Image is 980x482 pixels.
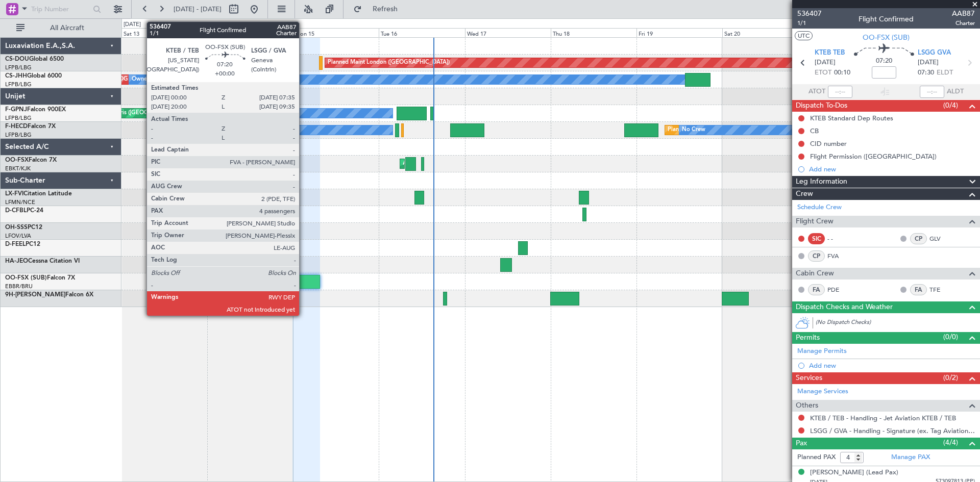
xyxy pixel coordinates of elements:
div: FA [910,284,927,295]
span: Flight Crew [796,216,834,227]
span: OH-SSS [5,224,28,231]
a: Manage PAX [891,452,930,463]
a: CS-DOUGlobal 6500 [5,56,64,62]
span: F-GPNJ [5,107,27,113]
span: [DATE] [815,58,836,68]
a: EBKT/KJK [5,165,31,172]
div: AOG Maint Paris ([GEOGRAPHIC_DATA]) [83,106,190,121]
span: (0/4) [943,100,958,111]
div: Owner [132,72,149,87]
a: LFOV/LVA [5,232,31,240]
div: [DATE] [124,20,141,29]
span: All Aircraft [27,24,108,32]
span: LX-FVI [5,191,23,197]
div: Thu 18 [551,28,636,37]
a: 9H-[PERSON_NAME]Falcon 6X [5,292,93,298]
div: AOG Maint Kortrijk-[GEOGRAPHIC_DATA] [403,156,514,171]
span: ALDT [947,87,964,97]
a: LFPB/LBG [5,114,32,122]
span: ETOT [815,68,831,78]
div: Add new [809,165,975,173]
a: TFE [929,285,952,294]
div: Wed 17 [465,28,551,37]
div: Flight Permission ([GEOGRAPHIC_DATA]) [810,152,937,161]
a: PDE [827,285,850,294]
div: No Crew [267,122,290,138]
span: Charter [952,19,975,28]
span: Crew [796,188,813,200]
span: Pax [796,438,807,449]
input: --:-- [828,86,852,98]
a: F-GPNJFalcon 900EX [5,107,66,113]
a: GLV [929,234,952,243]
span: HA-JEO [5,258,28,264]
span: 9H-[PERSON_NAME] [5,292,65,298]
div: SIC [808,233,825,244]
span: Cabin Crew [796,268,834,280]
a: CS-JHHGlobal 6000 [5,73,62,79]
div: KTEB Standard Dep Routes [810,114,893,122]
div: FA [808,284,825,295]
a: LFPB/LBG [5,81,32,88]
a: OH-SSSPC12 [5,224,42,231]
div: Planned Maint [GEOGRAPHIC_DATA] ([GEOGRAPHIC_DATA]) [668,122,828,138]
a: LFMN/NCE [5,198,35,206]
span: 07:20 [876,56,892,66]
div: No Crew [682,122,705,138]
div: No Crew [267,106,290,121]
a: D-FEELPC12 [5,241,40,247]
span: D-CFBL [5,208,27,214]
div: Flight Confirmed [859,14,914,24]
span: [DATE] - [DATE] [174,5,222,14]
a: OO-FSX (SUB)Falcon 7X [5,275,75,281]
span: 00:10 [834,68,850,78]
div: Fri 19 [636,28,722,37]
span: Services [796,372,822,384]
span: Refresh [364,6,407,13]
span: Others [796,400,818,412]
a: LFPB/LBG [5,64,32,71]
a: LSGG / GVA - Handling - Signature (ex. Tag Aviation) LSGG / GVA [810,426,975,435]
span: OO-FSX (SUB) [863,32,910,43]
a: Manage Services [797,387,848,397]
a: LX-FVICitation Latitude [5,191,72,197]
a: FVA [827,251,850,261]
div: Sat 20 [722,28,808,37]
button: Refresh [349,1,410,17]
span: F-HECD [5,123,28,130]
span: OO-FSX (SUB) [5,275,47,281]
div: (No Dispatch Checks) [816,318,980,329]
span: 07:30 [918,68,934,78]
span: ATOT [808,87,825,97]
div: Planned Maint London ([GEOGRAPHIC_DATA]) [328,55,450,70]
div: - - [827,234,850,243]
span: (0/2) [943,372,958,383]
div: CID number [810,139,847,148]
a: OO-FSXFalcon 7X [5,157,57,163]
span: 536407 [797,8,822,19]
span: Leg Information [796,176,847,188]
span: 1/1 [797,19,822,28]
input: Trip Number [31,2,90,17]
span: OO-FSX [5,157,29,163]
div: [PERSON_NAME] (Lead Pax) [810,468,898,478]
span: [DATE] [918,58,939,68]
span: LSGG GVA [918,48,951,58]
div: CP [808,250,825,262]
span: ELDT [937,68,953,78]
button: UTC [795,31,813,40]
span: Permits [796,332,820,344]
a: D-CFBLPC-24 [5,208,43,214]
span: KTEB TEB [815,48,845,58]
div: CB [810,126,819,135]
span: CS-JHH [5,73,27,79]
div: Sun 14 [207,28,293,37]
div: Tue 16 [379,28,464,37]
div: Add new [809,361,975,370]
div: CP [910,233,927,244]
a: F-HECDFalcon 7X [5,123,56,130]
span: (4/4) [943,437,958,448]
button: All Aircraft [11,20,111,36]
a: KTEB / TEB - Handling - Jet Aviation KTEB / TEB [810,414,956,422]
div: Mon 15 [293,28,379,37]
